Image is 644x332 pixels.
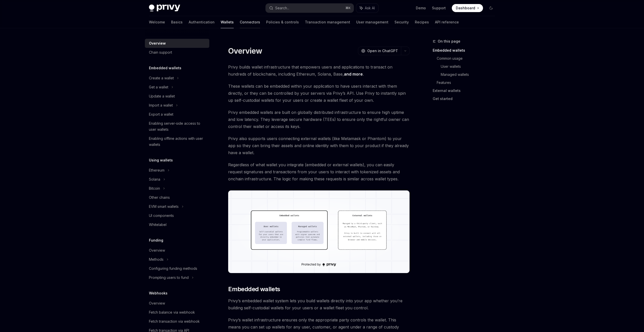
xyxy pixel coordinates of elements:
[149,16,165,28] a: Welcome
[456,6,475,11] span: Dashboard
[145,92,209,101] a: Update a wallet
[149,49,172,55] div: Chain support
[228,135,410,156] span: Privy also supports users connecting external wallets (like Metamask or Phantom) to your app so t...
[145,308,209,317] a: Fetch balance via webhook
[367,48,398,53] span: Open in ChatGPT
[145,246,209,255] a: Overview
[145,39,209,48] a: Overview
[441,71,499,79] a: Managed wallets
[345,6,351,10] span: ⌘ K
[145,220,209,229] a: Whitelabel
[433,95,499,103] a: Get started
[145,264,209,273] a: Configuring funding methods
[149,111,173,117] div: Export a wallet
[149,157,173,163] h5: Using wallets
[365,6,375,11] span: Ask AI
[394,16,409,28] a: Security
[149,290,168,296] h5: Webhooks
[356,4,378,13] button: Ask AI
[149,75,174,81] div: Create a wallet
[145,110,209,119] a: Export a wallet
[149,213,174,219] div: UI components
[145,48,209,57] a: Chain support
[305,16,350,28] a: Transaction management
[149,40,166,46] div: Overview
[441,62,499,71] a: User wallets
[228,161,410,182] span: Regardless of what wallet you integrate (embedded or external wallets), you can easily request si...
[438,38,460,44] span: On this page
[228,109,410,130] span: Privy embedded wallets are built on globally distributed infrastructure to ensure high uptime and...
[149,136,206,148] div: Enabling offline actions with user wallets
[228,63,410,78] span: Privy builds wallet infrastructure that empowers users and applications to transact on hundreds o...
[415,16,429,28] a: Recipes
[149,265,197,272] div: Configuring funding methods
[266,4,354,13] button: Search...⌘K
[145,119,209,134] a: Enabling server-side access to user wallets
[416,6,426,11] a: Demo
[435,16,459,28] a: API reference
[145,193,209,202] a: Other chains
[171,16,183,28] a: Basics
[228,46,262,55] h1: Overview
[228,285,280,293] span: Embedded wallets
[145,211,209,220] a: UI components
[149,275,189,281] div: Prompting users to fund
[149,204,179,210] div: EVM smart wallets
[149,65,181,71] h5: Embedded wallets
[149,237,163,243] h5: Funding
[145,299,209,308] a: Overview
[149,176,160,182] div: Solana
[149,84,168,90] div: Get a wallet
[228,297,410,311] span: Privy’s embedded wallet system lets you build wallets directly into your app whether you’re build...
[149,256,164,262] div: Methods
[149,185,160,191] div: Bitcoin
[149,167,165,173] div: Ethereum
[358,47,401,55] button: Open in ChatGPT
[221,16,234,28] a: Wallets
[145,317,209,326] a: Fetch transaction via webhook
[149,102,173,108] div: Import a wallet
[433,46,499,54] a: Embedded wallets
[433,87,499,95] a: External wallets
[149,300,165,306] div: Overview
[149,309,195,315] div: Fetch balance via webhook
[228,190,410,273] img: images/walletoverview.png
[228,83,410,104] span: These wallets can be embedded within your application to have users interact with them directly, ...
[487,4,495,12] button: Toggle dark mode
[149,5,180,12] img: dark logo
[452,4,483,12] a: Dashboard
[437,79,499,87] a: Features
[437,54,499,62] a: Common usage
[275,5,289,11] div: Search...
[149,222,167,228] div: Whitelabel
[149,247,165,253] div: Overview
[149,120,206,132] div: Enabling server-side access to user wallets
[145,134,209,149] a: Enabling offline actions with user wallets
[240,16,260,28] a: Connectors
[149,318,200,324] div: Fetch transaction via webhook
[344,72,363,77] a: and more
[432,6,446,11] a: Support
[149,93,175,99] div: Update a wallet
[356,16,388,28] a: User management
[189,16,215,28] a: Authentication
[266,16,299,28] a: Policies & controls
[149,194,170,201] div: Other chains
